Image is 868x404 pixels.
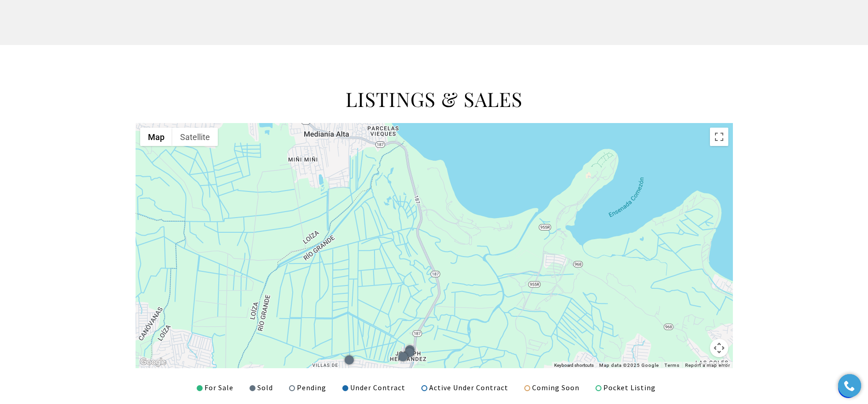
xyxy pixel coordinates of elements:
button: Map camera controls [710,339,728,357]
button: Toggle fullscreen view [710,128,728,146]
div: Pending [289,382,326,394]
h2: LISTINGS & SALES [136,86,733,112]
div: Coming Soon [524,382,579,394]
a: Open this area in Google Maps (opens a new window) [138,356,168,368]
div: Sold [250,382,273,394]
a: Terms (opens in new tab) [664,363,680,368]
div: Pocket Listing [596,382,656,394]
span: Map data ©2025 Google [599,363,659,368]
img: Google [138,356,168,368]
button: Keyboard shortcuts [554,362,594,369]
div: Active Under Contract [421,382,508,394]
button: Show street map [140,128,172,146]
button: Show satellite imagery [172,128,218,146]
div: For Sale [197,382,233,394]
div: Under Contract [342,382,405,394]
a: Report a map error - open in a new tab [685,363,730,368]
